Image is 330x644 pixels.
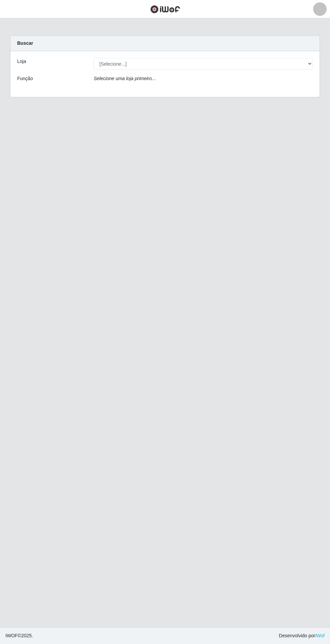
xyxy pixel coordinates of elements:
label: Função [17,75,33,82]
span: © 2025 . [5,632,33,639]
label: Loja [17,58,26,65]
a: iWof [315,633,325,638]
strong: Buscar [17,40,33,46]
i: Selecione uma loja primeiro... [94,76,156,81]
img: CoreUI Logo [150,5,180,13]
span: IWOF [5,633,18,638]
span: Desenvolvido por [279,632,325,639]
